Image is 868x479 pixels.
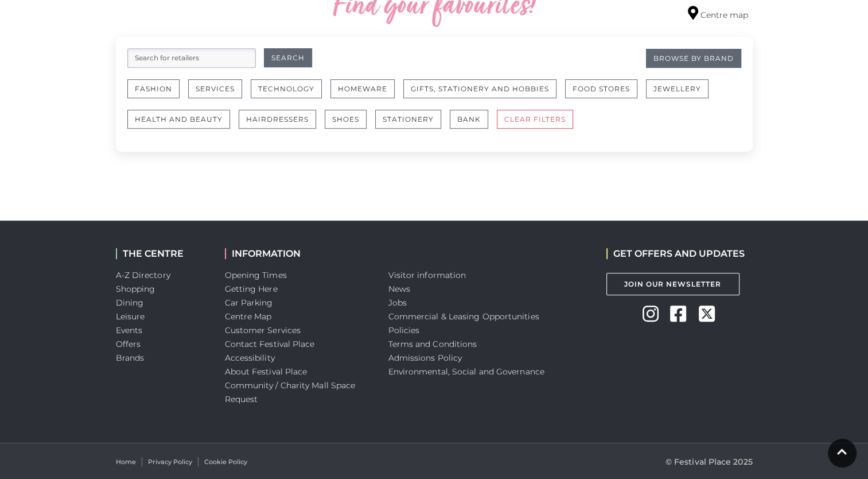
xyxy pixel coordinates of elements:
button: Bank [450,110,488,129]
button: Stationery [375,110,441,129]
a: Brands [116,353,145,363]
a: Fashion [127,79,188,110]
button: Search [264,48,312,67]
a: Services [188,79,251,110]
a: Terms and Conditions [388,339,477,349]
button: Health and Beauty [127,110,230,129]
button: Hairdressers [239,110,316,129]
a: News [388,284,410,294]
a: A-Z Directory [116,270,170,280]
a: Policies [388,325,420,335]
button: Shoes [325,110,367,129]
a: Commercial & Leasing Opportunities [388,311,539,322]
a: About Festival Place [225,366,308,377]
a: Cookie Policy [204,457,247,467]
a: Admissions Policy [388,353,462,363]
a: Food Stores [565,79,646,110]
a: Contact Festival Place [225,339,315,349]
a: Customer Services [225,325,301,335]
p: © Festival Place 2025 [665,455,753,469]
a: Dining [116,298,144,308]
button: Technology [251,79,322,98]
a: Car Parking [225,298,273,308]
a: Opening Times [225,270,287,280]
a: Getting Here [225,284,278,294]
a: Homeware [330,79,403,110]
a: Accessibility [225,353,275,363]
a: Environmental, Social and Governance [388,366,544,377]
button: Services [188,79,242,98]
a: Centre map [688,6,748,21]
button: Homeware [330,79,395,98]
button: Fashion [127,79,180,98]
button: CLEAR FILTERS [497,110,573,129]
button: Food Stores [565,79,637,98]
button: Gifts, Stationery and Hobbies [403,79,556,98]
h2: GET OFFERS AND UPDATES [606,248,745,259]
a: Home [116,457,136,467]
a: Visitor information [388,270,466,280]
a: Centre Map [225,311,272,322]
a: Offers [116,339,141,349]
a: Shoes [325,110,375,140]
h2: INFORMATION [225,248,371,259]
a: Gifts, Stationery and Hobbies [403,79,565,110]
input: Search for retailers [127,48,256,68]
a: Browse By Brand [646,49,741,68]
a: Health and Beauty [127,110,239,140]
a: Leisure [116,311,145,322]
a: CLEAR FILTERS [497,110,582,140]
a: Hairdressers [239,110,325,140]
a: Technology [251,79,330,110]
a: Jobs [388,298,407,308]
h2: THE CENTRE [116,248,208,259]
a: Join Our Newsletter [606,273,739,295]
button: Jewellery [646,79,709,98]
a: Jewellery [646,79,717,110]
a: Events [116,325,143,335]
a: Bank [450,110,497,140]
a: Shopping [116,284,155,294]
a: Stationery [375,110,450,140]
a: Community / Charity Mall Space Request [225,380,356,404]
a: Privacy Policy [148,457,192,467]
